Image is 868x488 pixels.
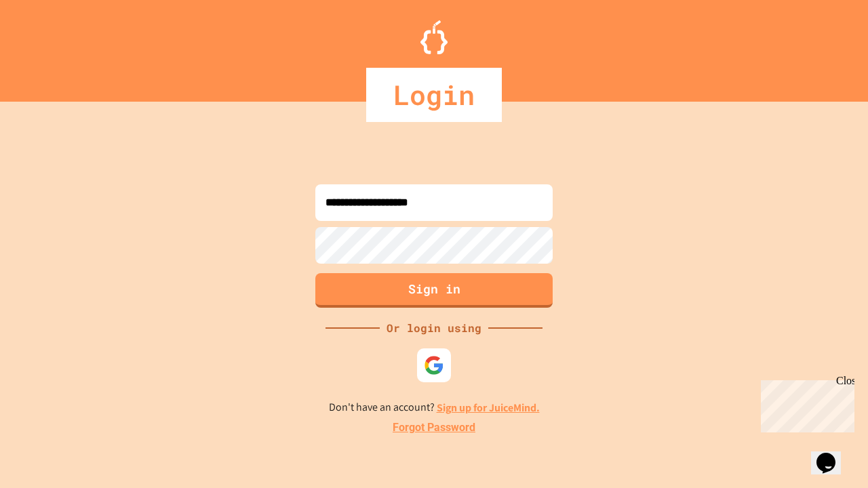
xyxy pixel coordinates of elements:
div: Chat with us now!Close [5,5,94,86]
button: Sign in [315,273,553,308]
img: google-icon.svg [424,355,444,375]
div: Or login using [380,320,488,336]
div: Login [366,68,502,122]
a: Sign up for JuiceMind. [437,401,540,415]
iframe: chat widget [811,434,854,474]
a: Forgot Password [393,420,475,436]
iframe: chat widget [755,375,854,432]
img: Logo.svg [420,20,448,54]
p: Don't have an account? [329,399,540,416]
